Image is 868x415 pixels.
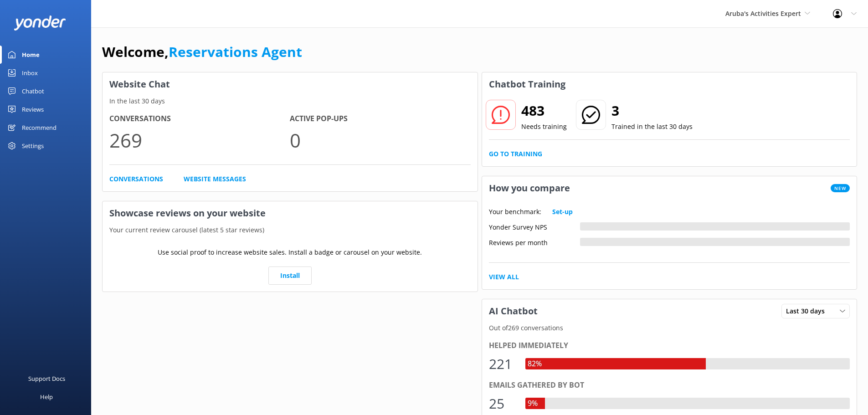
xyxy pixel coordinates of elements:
[290,125,470,155] p: 0
[103,72,478,96] h3: Website Chat
[22,64,38,82] div: Inbox
[482,323,857,333] p: Out of 269 conversations
[14,15,66,31] img: yonder-white-logo.png
[482,299,544,323] h3: AI Chatbot
[489,393,516,415] div: 25
[482,72,572,96] h3: Chatbot Training
[169,42,302,61] a: Reservations Agent
[521,100,567,122] h2: 483
[831,184,850,192] span: New
[489,222,580,231] div: Yonder Survey NPS
[489,149,542,159] a: Go to Training
[22,137,44,155] div: Settings
[552,207,573,217] a: Set-up
[22,118,56,137] div: Recommend
[103,96,478,106] p: In the last 30 days
[525,398,540,410] div: 9%
[103,201,478,225] h3: Showcase reviews on your website
[109,125,290,155] p: 269
[489,238,580,246] div: Reviews per month
[611,100,693,122] h2: 3
[268,266,312,285] a: Install
[786,306,830,316] span: Last 30 days
[489,272,519,282] a: View All
[611,122,693,132] p: Trained in the last 30 days
[525,358,544,370] div: 82%
[184,174,246,184] a: Website Messages
[290,113,470,125] h4: Active Pop-ups
[158,247,422,257] p: Use social proof to increase website sales. Install a badge or carousel on your website.
[489,340,850,352] div: Helped immediately
[521,122,567,132] p: Needs training
[102,41,302,63] h1: Welcome,
[489,353,516,375] div: 221
[489,379,850,391] div: Emails gathered by bot
[28,369,65,388] div: Support Docs
[40,388,53,406] div: Help
[22,46,40,64] div: Home
[22,100,44,118] div: Reviews
[109,174,163,184] a: Conversations
[725,9,801,18] span: Aruba's Activities Expert
[109,113,290,125] h4: Conversations
[22,82,44,100] div: Chatbot
[482,176,577,200] h3: How you compare
[489,207,541,217] p: Your benchmark:
[103,225,478,235] p: Your current review carousel (latest 5 star reviews)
